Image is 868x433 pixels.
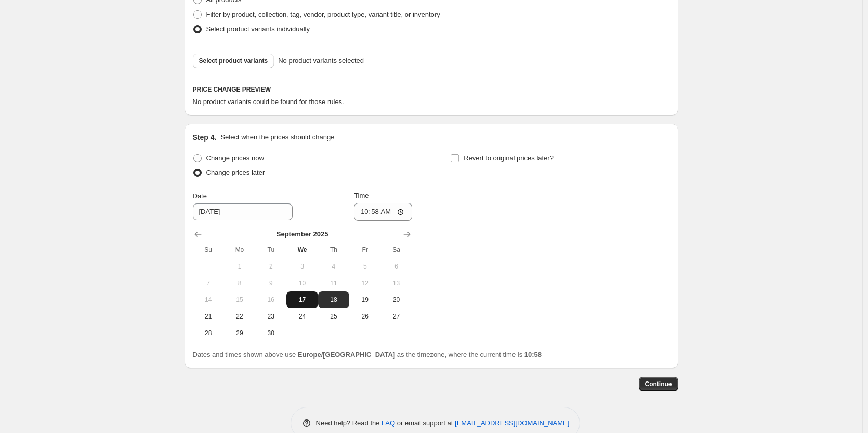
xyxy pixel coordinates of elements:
[259,296,282,304] span: 16
[286,291,318,308] button: Today Wednesday September 17 2025
[259,312,282,321] span: 23
[193,351,542,359] span: Dates and times shown above use as the timezone, where the current time is
[353,262,376,271] span: 5
[224,241,255,258] th: Monday
[322,279,345,287] span: 11
[286,275,318,291] button: Wednesday September 10 2025
[228,329,251,337] span: 29
[286,241,318,258] th: Wednesday
[353,246,376,254] span: Fr
[400,227,414,241] button: Show next month, October 2025
[193,192,207,200] span: Date
[228,262,251,271] span: 1
[278,56,364,66] span: No product variants selected
[395,419,455,427] span: or email support at
[380,258,412,275] button: Saturday September 6 2025
[286,258,318,275] button: Wednesday September 3 2025
[380,275,412,291] button: Saturday September 13 2025
[322,246,345,254] span: Th
[197,312,220,321] span: 21
[316,419,382,427] span: Need help? Read the
[349,258,380,275] button: Friday September 5 2025
[318,258,349,275] button: Thursday September 4 2025
[645,380,672,388] span: Continue
[199,57,268,65] span: Select product variants
[228,312,251,321] span: 22
[291,279,313,287] span: 10
[385,262,407,271] span: 6
[318,241,349,258] th: Thursday
[193,132,217,143] h2: Step 4.
[197,329,220,337] span: 28
[291,246,313,254] span: We
[455,419,569,427] a: [EMAIL_ADDRESS][DOMAIN_NAME]
[291,312,313,321] span: 24
[224,308,255,325] button: Monday September 22 2025
[193,54,274,68] button: Select product variants
[206,154,264,162] span: Change prices now
[318,275,349,291] button: Thursday September 11 2025
[224,275,255,291] button: Monday September 8 2025
[255,258,286,275] button: Tuesday September 2 2025
[228,279,251,287] span: 8
[354,203,412,221] input: 12:00
[193,98,344,106] span: No product variants could be found for those rules.
[322,312,345,321] span: 25
[255,291,286,308] button: Tuesday September 16 2025
[385,296,407,304] span: 20
[259,246,282,254] span: Tu
[524,351,542,359] b: 10:58
[380,241,412,258] th: Saturday
[353,312,376,321] span: 26
[193,325,224,341] button: Sunday September 28 2025
[318,308,349,325] button: Thursday September 25 2025
[353,296,376,304] span: 19
[259,329,282,337] span: 30
[291,296,313,304] span: 17
[191,227,205,241] button: Show previous month, August 2025
[255,275,286,291] button: Tuesday September 9 2025
[354,192,369,199] span: Time
[220,132,334,143] p: Select when the prices should change
[349,291,380,308] button: Friday September 19 2025
[380,308,412,325] button: Saturday September 27 2025
[193,241,224,258] th: Sunday
[322,262,345,271] span: 4
[385,312,407,321] span: 27
[298,351,395,359] b: Europe/[GEOGRAPHIC_DATA]
[224,325,255,341] button: Monday September 29 2025
[193,308,224,325] button: Sunday September 21 2025
[353,279,376,287] span: 12
[197,246,220,254] span: Su
[385,246,407,254] span: Sa
[380,291,412,308] button: Saturday September 20 2025
[291,262,313,271] span: 3
[259,262,282,271] span: 2
[464,154,554,162] span: Revert to original prices later?
[349,241,380,258] th: Friday
[349,275,380,291] button: Friday September 12 2025
[206,169,265,176] span: Change prices later
[382,419,395,427] a: FAQ
[255,325,286,341] button: Tuesday September 30 2025
[193,203,293,220] input: 9/17/2025
[255,308,286,325] button: Tuesday September 23 2025
[639,377,678,391] button: Continue
[255,241,286,258] th: Tuesday
[228,296,251,304] span: 15
[385,279,407,287] span: 13
[318,291,349,308] button: Thursday September 18 2025
[349,308,380,325] button: Friday September 26 2025
[197,296,220,304] span: 14
[322,296,345,304] span: 18
[197,279,220,287] span: 7
[228,246,251,254] span: Mo
[224,258,255,275] button: Monday September 1 2025
[193,275,224,291] button: Sunday September 7 2025
[193,85,670,94] h6: PRICE CHANGE PREVIEW
[206,25,310,33] span: Select product variants individually
[193,291,224,308] button: Sunday September 14 2025
[206,10,440,18] span: Filter by product, collection, tag, vendor, product type, variant title, or inventory
[286,308,318,325] button: Wednesday September 24 2025
[259,279,282,287] span: 9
